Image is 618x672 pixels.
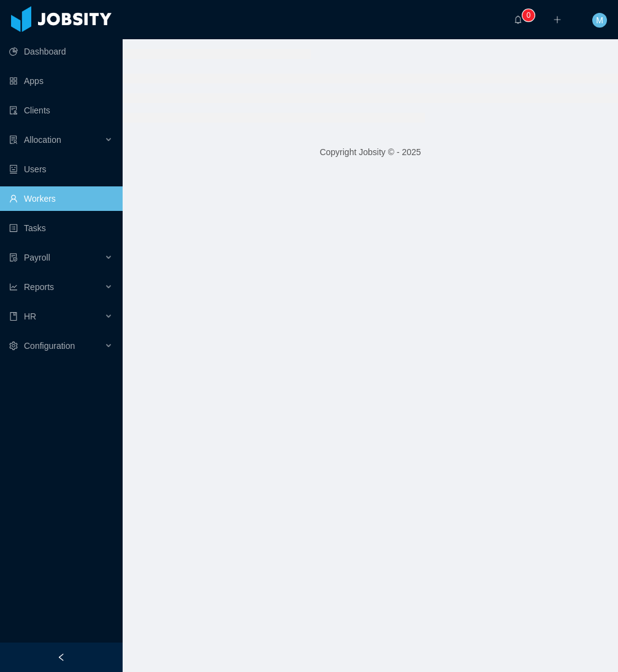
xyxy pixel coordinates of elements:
a: icon: pie-chartDashboard [9,39,113,64]
i: icon: book [9,312,18,321]
span: HR [24,311,36,321]
span: Reports [24,282,54,292]
span: Configuration [24,341,75,351]
i: icon: plus [553,15,562,24]
a: icon: appstoreApps [9,69,113,93]
a: icon: userWorkers [9,186,113,211]
footer: Copyright Jobsity © - 2025 [123,131,618,174]
a: icon: robotUsers [9,157,113,181]
sup: 0 [522,9,535,21]
i: icon: line-chart [9,283,18,291]
i: icon: setting [9,342,18,350]
span: M [596,13,603,28]
i: icon: bell [514,15,522,24]
a: icon: auditClients [9,98,113,123]
span: Payroll [24,253,50,262]
i: icon: solution [9,136,18,144]
span: Allocation [24,135,61,145]
a: icon: profileTasks [9,216,113,240]
i: icon: file-protect [9,253,18,262]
